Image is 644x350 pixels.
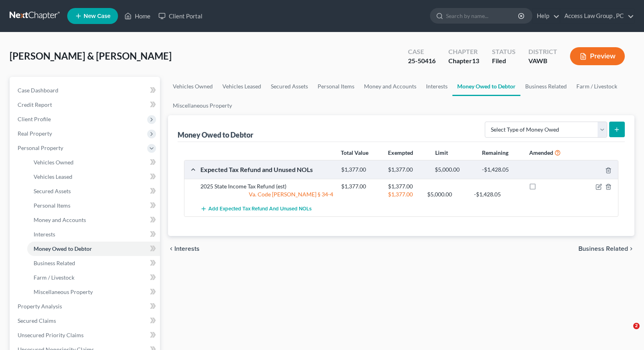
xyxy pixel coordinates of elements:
a: Access Law Group , PC [560,9,634,23]
span: Miscellaneous Property [34,288,93,295]
strong: Exempted [388,149,413,156]
div: 25-50416 [408,56,436,66]
span: Unsecured Priority Claims [18,332,84,338]
button: Preview [570,47,625,65]
span: New Case [84,13,110,19]
div: -$1,428.05 [470,190,517,198]
span: Business Related [34,260,75,266]
a: Secured Claims [11,314,160,328]
a: Farm / Livestock [572,77,622,96]
a: Money and Accounts [27,213,160,227]
div: $5,000.00 [423,190,470,198]
a: Help [533,9,560,23]
span: Interests [174,246,200,252]
div: 2025 State Income Tax Refund (est) [196,182,337,190]
span: Real Property [18,130,52,137]
a: Money Owed to Debtor [27,242,160,256]
a: Secured Assets [27,184,160,198]
a: Vehicles Leased [218,77,266,96]
iframe: Intercom live chat [617,323,636,342]
span: Client Profile [18,116,51,122]
a: Vehicles Owned [27,155,160,170]
strong: Total Value [341,149,368,156]
a: Home [120,9,154,23]
a: Interests [421,77,452,96]
a: Interests [27,227,160,242]
span: Interests [34,231,55,238]
div: Status [492,47,516,56]
a: Personal Items [313,77,359,96]
strong: Remaining [482,149,508,156]
strong: Amended [529,149,553,156]
a: Miscellaneous Property [168,96,237,115]
div: Chapter [448,47,479,56]
span: Business Related [578,246,628,252]
span: Vehicles Leased [34,173,72,180]
span: Property Analysis [18,303,62,310]
div: Case [408,47,436,56]
strong: Limit [435,149,448,156]
a: Vehicles Leased [27,170,160,184]
div: $5,000.00 [431,166,478,174]
span: Secured Claims [18,317,56,324]
a: Credit Report [11,98,160,112]
span: Personal Items [34,202,70,209]
span: Money Owed to Debtor [34,245,92,252]
a: Property Analysis [11,299,160,314]
a: Secured Assets [266,77,313,96]
button: chevron_left Interests [168,246,200,252]
a: Money Owed to Debtor [452,77,520,96]
div: Filed [492,56,516,66]
span: 2 [633,323,640,329]
a: Client Portal [154,9,206,23]
div: $1,377.00 [384,182,431,190]
a: Vehicles Owned [168,77,218,96]
a: Miscellaneous Property [27,285,160,299]
div: $1,377.00 [384,166,431,174]
i: chevron_right [628,246,634,252]
div: Expected Tax Refund and Unused NOLs [196,165,337,174]
a: Money and Accounts [359,77,421,96]
span: Vehicles Owned [34,159,74,166]
a: Case Dashboard [11,83,160,98]
span: Add Expected Tax Refund and Unused NOLs [208,206,312,212]
a: Personal Items [27,198,160,213]
span: [PERSON_NAME] & [PERSON_NAME] [10,50,172,62]
div: Chapter [448,56,479,66]
div: VAWB [528,56,557,66]
button: Business Related chevron_right [578,246,634,252]
div: Va. Code [PERSON_NAME] § 34-4 [196,190,337,198]
div: $1,377.00 [337,166,384,174]
span: Farm / Livestock [34,274,74,281]
div: District [528,47,557,56]
a: Farm / Livestock [27,270,160,285]
div: -$1,428.05 [478,166,525,174]
span: Credit Report [18,101,52,108]
span: Personal Property [18,144,63,151]
i: chevron_left [168,246,174,252]
span: Case Dashboard [18,87,58,94]
a: Unsecured Priority Claims [11,328,160,342]
a: Business Related [520,77,572,96]
span: 13 [472,57,479,64]
div: $1,377.00 [384,190,423,198]
input: Search by name... [446,8,519,23]
span: Secured Assets [34,188,71,194]
div: Money Owed to Debtor [178,130,255,140]
span: Money and Accounts [34,216,86,223]
div: $1,377.00 [337,182,384,190]
a: Business Related [27,256,160,270]
button: Add Expected Tax Refund and Unused NOLs [200,202,312,216]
